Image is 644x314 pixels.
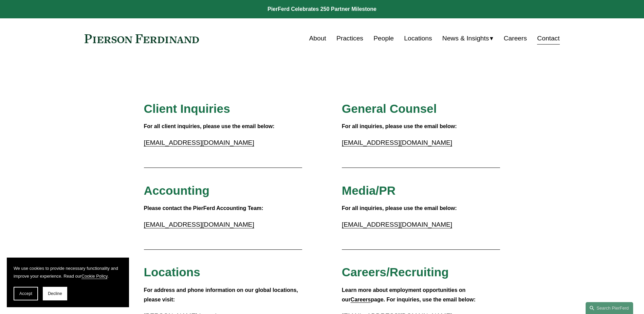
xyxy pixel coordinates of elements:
a: Practices [336,32,363,45]
strong: For address and phone information on our global locations, please visit: [144,287,300,303]
a: Locations [404,32,432,45]
span: News & Insights [442,33,489,45]
span: Media/PR [342,184,395,197]
a: Contact [537,32,559,45]
span: Decline [48,291,62,296]
a: Cookie Policy [81,274,108,279]
a: Search this site [586,302,633,314]
a: People [373,32,394,45]
a: About [309,32,326,45]
strong: For all inquiries, please use the email below: [342,205,457,211]
span: Locations [144,265,200,279]
section: Cookie banner [7,258,129,307]
a: [EMAIL_ADDRESS][DOMAIN_NAME] [144,139,254,146]
a: [EMAIL_ADDRESS][DOMAIN_NAME] [342,221,452,228]
a: folder dropdown [442,32,494,45]
span: Accounting [144,184,210,197]
a: Careers [504,32,527,45]
a: [EMAIL_ADDRESS][DOMAIN_NAME] [342,139,452,146]
strong: For all client inquiries, please use the email below: [144,123,275,129]
strong: page. For inquiries, use the email below: [371,297,476,302]
span: Client Inquiries [144,102,230,115]
span: Accept [19,291,32,296]
button: Accept [14,287,38,300]
button: Decline [43,287,67,300]
p: We use cookies to provide necessary functionality and improve your experience. Read our . [14,264,122,280]
strong: For all inquiries, please use the email below: [342,123,457,129]
span: General Counsel [342,102,437,115]
a: Careers [351,297,371,302]
span: Careers/Recruiting [342,265,449,279]
strong: Please contact the PierFerd Accounting Team: [144,205,263,211]
a: [EMAIL_ADDRESS][DOMAIN_NAME] [144,221,254,228]
strong: Learn more about employment opportunities on our [342,287,467,303]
